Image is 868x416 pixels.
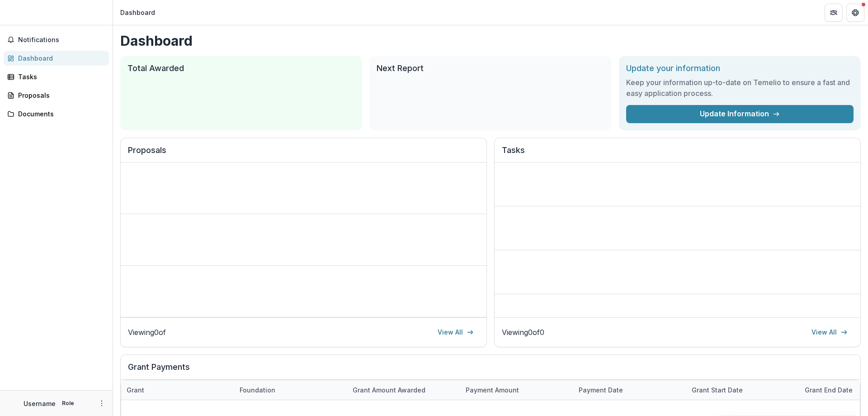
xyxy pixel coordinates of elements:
[502,327,544,338] p: Viewing 0 of 0
[18,36,105,44] span: Notifications
[96,398,107,409] button: More
[626,77,854,99] h3: Keep your information up-to-date on Temelio to ensure a fast and easy application process.
[117,6,159,19] nav: breadcrumb
[120,33,861,49] h1: Dashboard
[18,72,102,81] div: Tasks
[18,109,102,119] div: Documents
[432,325,479,339] a: View All
[4,33,109,47] button: Notifications
[120,8,155,17] div: Dashboard
[128,145,479,163] h2: Proposals
[59,399,77,407] p: Role
[127,63,355,73] h2: Total Awarded
[825,4,843,22] button: Partners
[806,325,853,339] a: View All
[4,69,109,84] a: Tasks
[502,145,853,163] h2: Tasks
[377,63,604,73] h2: Next Report
[846,4,864,22] button: Get Help
[128,362,853,379] h2: Grant Payments
[4,106,109,121] a: Documents
[626,63,854,73] h2: Update your information
[18,91,102,100] div: Proposals
[626,105,854,123] a: Update Information
[4,51,109,66] a: Dashboard
[128,327,166,338] p: Viewing 0 of
[24,399,56,408] p: Username
[4,88,109,103] a: Proposals
[18,53,102,63] div: Dashboard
